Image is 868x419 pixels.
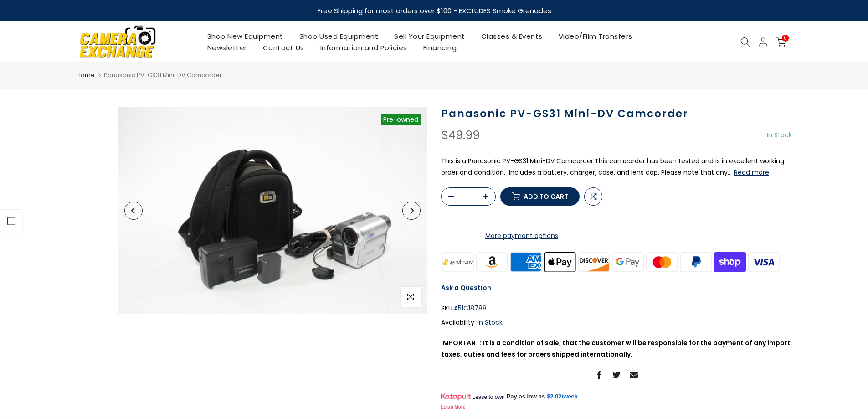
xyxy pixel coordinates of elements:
a: Learn More [441,404,466,409]
img: google pay [611,251,645,273]
a: Shop Used Equipment [291,31,386,42]
img: synchrony [441,251,475,273]
button: Read more [734,168,769,176]
span: In Stock [767,130,792,140]
span: Lease to own [472,393,504,401]
span: Add to cart [524,193,568,200]
a: Video/Film Transfers [550,31,640,42]
a: Share on Facebook [595,369,603,380]
a: Ask a Question [441,283,491,292]
a: More payment options [441,230,602,242]
div: Availability : [441,317,792,328]
a: Share on Email [630,369,638,380]
div: SKU: [441,303,792,314]
span: Panasonic PV-GS31 Mini-DV Camcorder [104,71,222,79]
img: discover [577,251,611,273]
span: 0 [782,35,789,41]
img: amazon payments [475,251,509,273]
button: Add to cart [500,187,580,206]
span: In Stock [478,318,503,327]
a: Newsletter [199,42,255,53]
a: Sell Your Equipment [386,31,473,42]
img: american express [509,251,543,273]
button: Previous [124,202,143,220]
div: $49.99 [441,129,480,141]
a: $2.02/week [547,393,578,401]
a: Classes & Events [473,31,550,42]
strong: IMPORTANT: It is a condition of sale, that the customer will be responsible for the payment of an... [441,338,791,359]
a: Home [77,71,95,80]
img: paypal [679,251,713,273]
button: Next [402,202,421,220]
a: Shop New Equipment [199,31,291,42]
a: 0 [776,37,786,47]
a: Share on Twitter [612,369,621,380]
img: visa [747,251,781,273]
a: Information and Policies [312,42,415,53]
img: apple pay [543,251,577,273]
img: master [645,251,679,273]
img: shopify pay [713,251,747,273]
h1: Panasonic PV-GS31 Mini-DV Camcorder [441,107,792,120]
a: Contact Us [255,42,312,53]
span: Pay as low as [507,393,545,401]
span: A51C18788 [454,303,487,314]
strong: Free Shipping for most orders over $100 - EXCLUDES Smoke Grenades [317,6,551,16]
p: This is a Panasonic PV-GS31 Mini-DV Camcorder.This camcorder has been tested and is in excellent ... [441,155,792,178]
a: Financing [415,42,465,53]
